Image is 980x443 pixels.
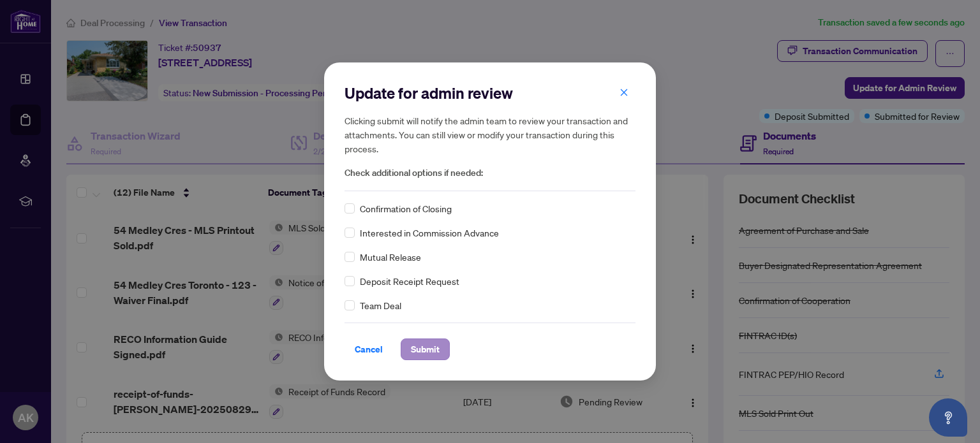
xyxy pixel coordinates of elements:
[345,83,635,103] h2: Update for admin review
[360,298,401,312] span: Team Deal
[360,250,421,264] span: Mutual Release
[345,338,393,360] button: Cancel
[929,398,967,437] button: Open asap
[401,338,450,360] button: Submit
[411,339,440,359] span: Submit
[360,201,452,215] span: Confirmation of Closing
[360,274,459,288] span: Deposit Receipt Request
[620,88,628,97] span: close
[355,339,383,359] span: Cancel
[345,166,635,180] span: Check additional options if needed:
[345,113,635,156] h5: Clicking submit will notify the admin team to review your transaction and attachments. You can st...
[360,226,499,240] span: Interested in Commission Advance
